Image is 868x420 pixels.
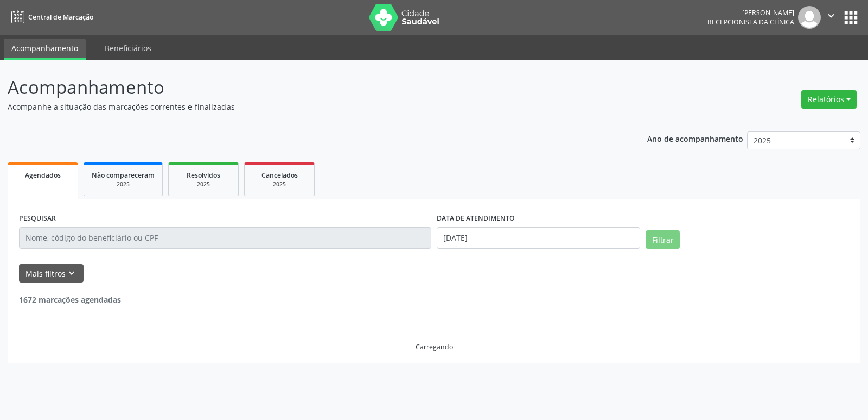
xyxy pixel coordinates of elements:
[437,210,515,227] label: DATA DE ATENDIMENTO
[707,17,794,27] span: Recepcionista da clínica
[825,10,837,22] i: 
[92,180,155,189] div: 2025
[19,210,56,227] label: PESQUISAR
[647,131,743,145] p: Ano de acompanhamento
[28,12,93,22] span: Central de Marcação
[8,8,93,26] a: Central de Marcação
[19,294,121,305] strong: 1672 marcações agendadas
[437,227,640,249] input: Selecione um intervalo
[252,180,307,189] div: 2025
[821,6,841,29] button: 
[261,171,298,180] span: Cancelados
[4,39,86,60] a: Acompanhamento
[8,101,604,112] p: Acompanhe a situação das marcações correntes e finalizadas
[25,171,61,180] span: Agendados
[801,90,857,109] button: Relatórios
[707,8,794,17] div: [PERSON_NAME]
[19,264,84,283] button: Mais filtroskeyboard_arrow_down
[841,8,860,27] button: apps
[187,171,220,180] span: Resolvidos
[92,171,155,180] span: Não compareceram
[646,230,680,249] button: Filtrar
[176,180,231,189] div: 2025
[19,227,431,249] input: Nome, código do beneficiário ou CPF
[97,39,159,58] a: Beneficiários
[798,6,821,29] img: img
[8,74,604,101] p: Acompanhamento
[416,342,453,352] div: Carregando
[66,267,78,279] i: keyboard_arrow_down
